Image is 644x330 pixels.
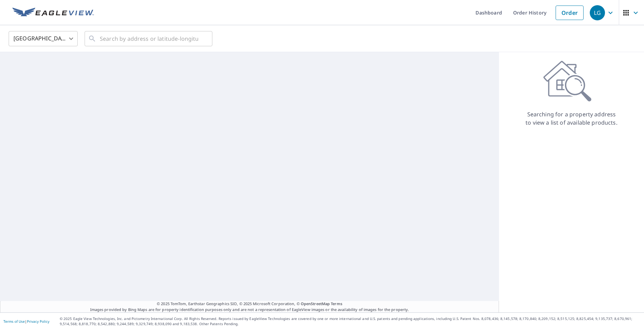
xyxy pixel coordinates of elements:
[157,301,342,307] span: © 2025 TomTom, Earthstar Geographics SIO, © 2025 Microsoft Corporation, ©
[3,319,49,323] p: |
[27,319,49,324] a: Privacy Policy
[12,8,94,18] img: EV Logo
[331,301,342,306] a: Terms
[3,319,25,324] a: Terms of Use
[556,6,584,20] a: Order
[100,29,198,48] input: Search by address or latitude-longitude
[525,110,618,127] p: Searching for a property address to view a list of available products.
[9,29,78,48] div: [GEOGRAPHIC_DATA]
[60,316,641,327] p: © 2025 Eagle View Technologies, Inc. and Pictometry International Corp. All Rights Reserved. Repo...
[301,301,330,306] a: OpenStreetMap
[590,5,605,20] div: LG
